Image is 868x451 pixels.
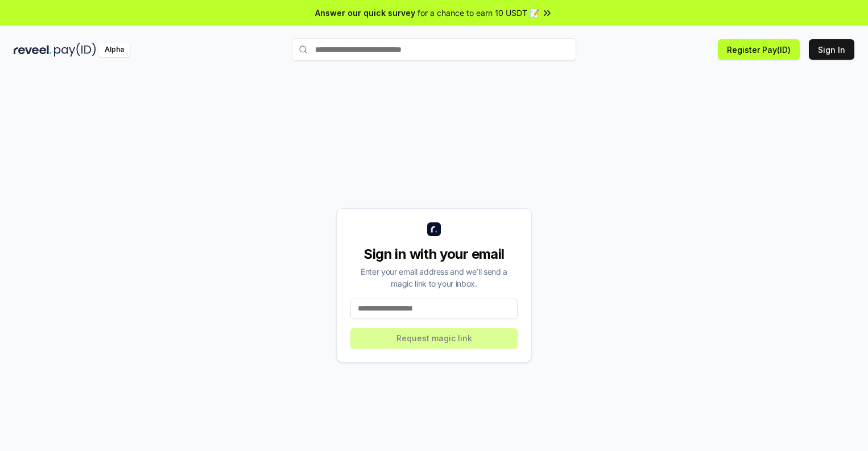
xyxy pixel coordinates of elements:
button: Register Pay(ID) [718,39,800,60]
img: pay_id [54,43,96,57]
div: Alpha [98,43,130,57]
div: Sign in with your email [350,245,518,263]
span: for a chance to earn 10 USDT 📝 [418,7,539,19]
img: reveel_dark [14,43,52,57]
span: Answer our quick survey [315,7,415,19]
img: logo_small [427,222,441,236]
div: Enter your email address and we’ll send a magic link to your inbox. [350,266,518,289]
button: Sign In [809,39,854,60]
